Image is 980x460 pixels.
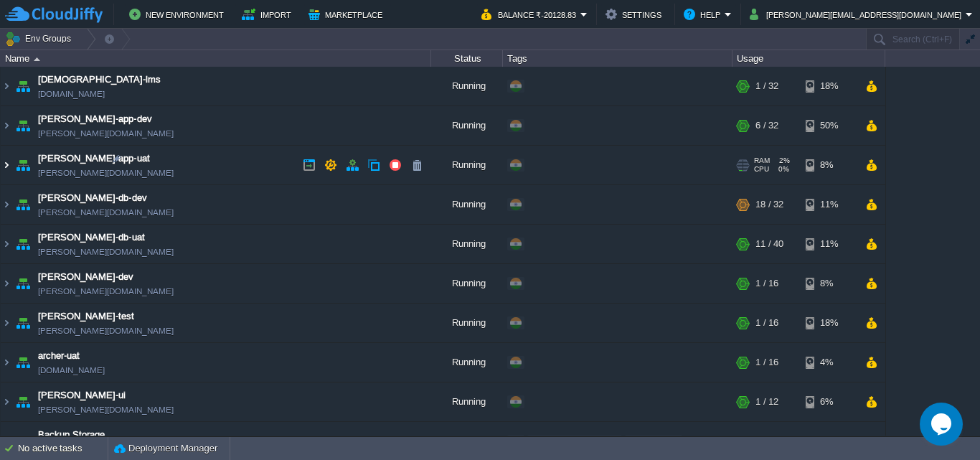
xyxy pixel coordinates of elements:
span: RAM [754,156,770,165]
a: archer-uat [38,349,80,363]
img: AMDAwAAAACH5BAEAAAAALAAAAAABAAEAAAICRAEAOw== [13,304,33,342]
a: [PERSON_NAME][DOMAIN_NAME] [38,403,174,417]
div: 6% [806,382,852,421]
span: 2% [776,156,790,165]
div: 1 / 12 [755,382,778,421]
img: AMDAwAAAACH5BAEAAAAALAAAAAABAAEAAAICRAEAOw== [1,185,12,224]
a: [PERSON_NAME]-ui [38,388,126,403]
button: Help [684,6,725,23]
a: Backup Storage [38,428,105,442]
div: 1 / 16 [755,264,778,303]
div: 18% [806,67,852,105]
img: AMDAwAAAACH5BAEAAAAALAAAAAABAAEAAAICRAEAOw== [1,264,12,303]
img: AMDAwAAAACH5BAEAAAAALAAAAAABAAEAAAICRAEAOw== [1,382,12,421]
span: CPU [754,165,769,174]
img: AMDAwAAAACH5BAEAAAAALAAAAAABAAEAAAICRAEAOw== [13,67,33,105]
div: Running [431,343,503,382]
img: AMDAwAAAACH5BAEAAAAALAAAAAABAAEAAAICRAEAOw== [34,57,40,61]
a: [DOMAIN_NAME] [38,87,105,101]
a: [PERSON_NAME][DOMAIN_NAME] [38,166,174,180]
span: [PERSON_NAME][DOMAIN_NAME] [38,245,174,259]
button: Import [242,6,296,23]
img: AMDAwAAAACH5BAEAAAAALAAAAAABAAEAAAICRAEAOw== [1,304,12,342]
div: Running [431,382,503,421]
img: AMDAwAAAACH5BAEAAAAALAAAAAABAAEAAAICRAEAOw== [1,67,12,105]
span: [PERSON_NAME][DOMAIN_NAME] [38,205,174,220]
div: Tags [504,50,732,67]
div: 11% [806,225,852,263]
div: 50% [806,106,852,145]
img: AMDAwAAAACH5BAEAAAAALAAAAAABAAEAAAICRAEAOw== [13,146,33,184]
a: [PERSON_NAME][DOMAIN_NAME] [38,324,174,338]
div: 1 / 32 [755,67,778,105]
div: Usage [733,50,885,67]
img: AMDAwAAAACH5BAEAAAAALAAAAAABAAEAAAICRAEAOw== [13,106,33,145]
img: AMDAwAAAACH5BAEAAAAALAAAAAABAAEAAAICRAEAOw== [13,382,33,421]
a: [PERSON_NAME]-test [38,309,134,324]
div: Running [431,67,503,105]
div: 18 / 32 [755,185,783,224]
a: [DEMOGRAPHIC_DATA]-lms [38,72,161,87]
div: 6 / 32 [755,106,778,145]
span: 0% [775,165,789,174]
div: 11 / 40 [755,225,783,263]
button: Env Groups [5,29,76,49]
button: Settings [606,6,666,23]
img: AMDAwAAAACH5BAEAAAAALAAAAAABAAEAAAICRAEAOw== [1,225,12,263]
div: Running [431,146,503,184]
div: Status [432,50,502,67]
img: AMDAwAAAACH5BAEAAAAALAAAAAABAAEAAAICRAEAOw== [13,264,33,303]
img: AMDAwAAAACH5BAEAAAAALAAAAAABAAEAAAICRAEAOw== [1,343,12,382]
div: No active tasks [18,437,108,460]
a: [PERSON_NAME]-app-dev [38,112,152,126]
div: Running [431,106,503,145]
a: [PERSON_NAME]-db-dev [38,191,147,205]
img: AMDAwAAAACH5BAEAAAAALAAAAAABAAEAAAICRAEAOw== [13,225,33,263]
a: [PERSON_NAME]-dev [38,270,133,284]
div: Running [431,185,503,224]
div: 8% [806,146,852,184]
div: Name [1,50,430,67]
iframe: chat widget [920,403,966,446]
div: Running [431,264,503,303]
img: AMDAwAAAACH5BAEAAAAALAAAAAABAAEAAAICRAEAOw== [1,106,12,145]
div: 4% [806,343,852,382]
div: 1 / 16 [755,304,778,342]
a: [PERSON_NAME][DOMAIN_NAME] [38,284,174,299]
button: Deployment Manager [114,441,217,456]
button: [PERSON_NAME][EMAIL_ADDRESS][DOMAIN_NAME] [750,6,966,23]
div: Running [431,304,503,342]
img: AMDAwAAAACH5BAEAAAAALAAAAAABAAEAAAICRAEAOw== [13,343,33,382]
div: 1 / 16 [755,343,778,382]
a: [PERSON_NAME][DOMAIN_NAME] [38,126,174,141]
img: AMDAwAAAACH5BAEAAAAALAAAAAABAAEAAAICRAEAOw== [1,146,12,184]
a: [DOMAIN_NAME] [38,363,105,377]
a: [PERSON_NAME]-db-uat [38,230,145,245]
a: [PERSON_NAME]-app-uat [38,151,150,166]
img: AMDAwAAAACH5BAEAAAAALAAAAAABAAEAAAICRAEAOw== [13,185,33,224]
div: 11% [806,185,852,224]
button: Marketplace [308,6,387,23]
div: Running [431,225,503,263]
button: New Environment [129,6,228,23]
button: Balance ₹-20128.83 [481,6,580,23]
div: 8% [806,264,852,303]
div: 18% [806,304,852,342]
img: CloudJiffy [5,6,103,24]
